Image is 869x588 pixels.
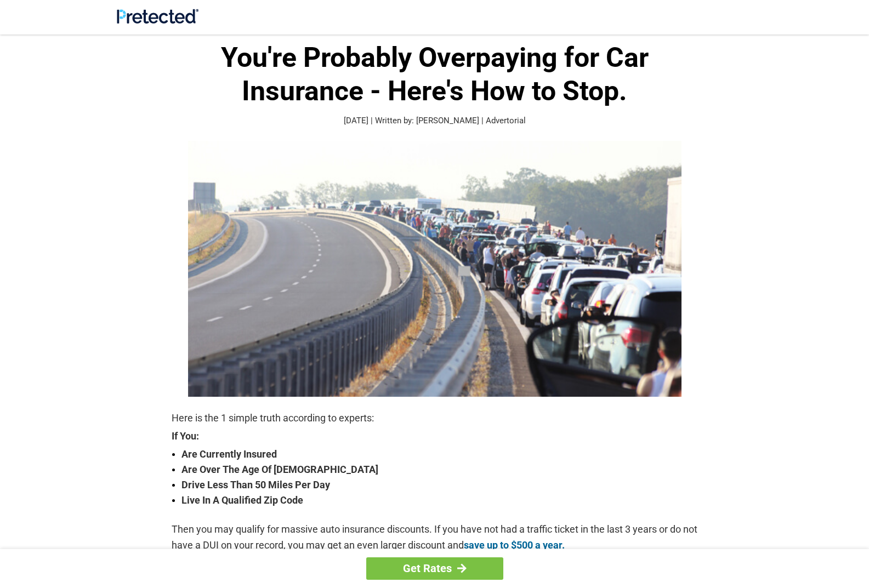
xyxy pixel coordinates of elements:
a: Get Rates [366,557,503,580]
strong: If You: [172,431,698,441]
strong: Drive Less Than 50 Miles Per Day [181,477,698,493]
a: save up to $500 a year. [464,539,565,551]
p: Here is the 1 simple truth according to experts: [172,410,698,426]
p: Then you may qualify for massive auto insurance discounts. If you have not had a traffic ticket i... [172,522,698,552]
strong: Are Currently Insured [181,447,698,462]
img: Site Logo [117,9,198,24]
p: [DATE] | Written by: [PERSON_NAME] | Advertorial [172,115,698,127]
strong: Live In A Qualified Zip Code [181,493,698,508]
h1: You're Probably Overpaying for Car Insurance - Here's How to Stop. [172,41,698,108]
strong: Are Over The Age Of [DEMOGRAPHIC_DATA] [181,462,698,477]
a: Site Logo [117,15,198,26]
